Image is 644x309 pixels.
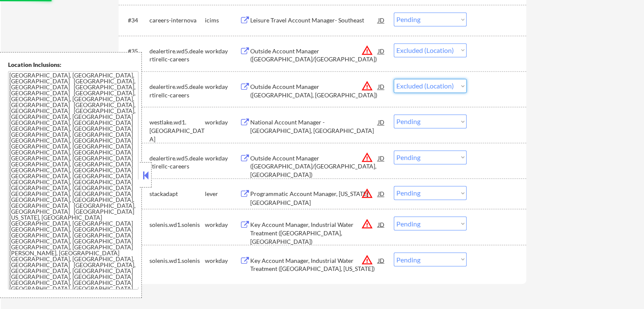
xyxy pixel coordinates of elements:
div: Outside Account Manager ([GEOGRAPHIC_DATA]/[GEOGRAPHIC_DATA]) [250,47,378,63]
div: stackadapt [149,190,205,198]
div: JD [377,12,386,28]
div: Programmatic Account Manager, [US_STATE][GEOGRAPHIC_DATA] [250,190,378,206]
div: JD [377,252,386,268]
div: lever [205,190,240,198]
div: dealertire.wd5.dealertirellc-careers [149,83,205,99]
div: Outside Account Manager ([GEOGRAPHIC_DATA]/[GEOGRAPHIC_DATA], [GEOGRAPHIC_DATA]) [250,154,378,179]
div: workday [205,83,240,91]
div: Leisure Travel Account Manager- Southeast [250,16,378,25]
div: National Account Manager - [GEOGRAPHIC_DATA], [GEOGRAPHIC_DATA] [250,118,378,135]
div: JD [377,114,386,130]
div: workday [205,154,240,163]
button: warning_amber [361,152,373,163]
div: solenis.wd1.solenis [149,220,205,229]
div: careers-internova [149,16,205,25]
div: JD [377,216,386,232]
div: solenis.wd1.solenis [149,256,205,265]
div: Key Account Manager, Industrial Water Treatment ([GEOGRAPHIC_DATA], [GEOGRAPHIC_DATA]) [250,220,378,245]
div: workday [205,118,240,127]
button: warning_amber [361,187,373,199]
div: JD [377,79,386,94]
div: workday [205,47,240,55]
div: Outside Account Manager ([GEOGRAPHIC_DATA], [GEOGRAPHIC_DATA]) [250,83,378,99]
div: JD [377,150,386,166]
div: #35 [128,47,143,55]
div: Key Account Manager, Industrial Water Treatment ([GEOGRAPHIC_DATA], [US_STATE]) [250,256,378,273]
div: JD [377,43,386,58]
button: warning_amber [361,44,373,56]
div: icims [205,16,240,25]
button: warning_amber [361,254,373,265]
button: warning_amber [361,80,373,92]
div: workday [205,220,240,229]
div: dealertire.wd5.dealertirellc-careers [149,47,205,63]
div: JD [377,186,386,201]
div: #34 [128,16,143,25]
div: dealertire.wd5.dealertirellc-careers [149,154,205,171]
div: workday [205,256,240,265]
div: westlake.wd1.[GEOGRAPHIC_DATA] [149,118,205,143]
div: Location Inclusions: [8,61,138,69]
button: warning_amber [361,218,373,229]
